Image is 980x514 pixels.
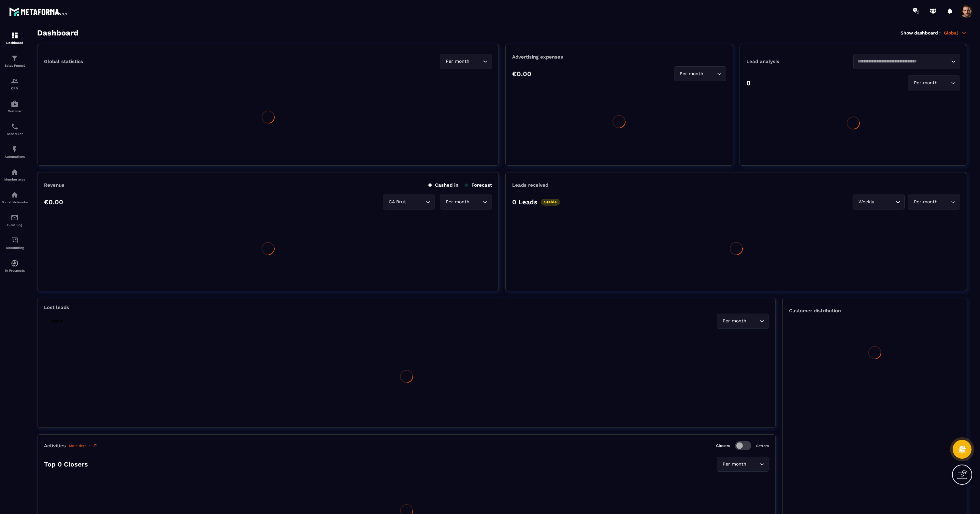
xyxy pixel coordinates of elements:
p: Show dashboard : [901,30,941,35]
p: Member area [2,178,28,181]
span: Per month [912,79,939,87]
img: scheduler [11,123,19,130]
input: Search for option [407,198,424,206]
div: Search for option [440,54,492,69]
input: Search for option [939,79,949,87]
a: schedulerschedulerScheduler [2,118,28,141]
a: More details [69,443,97,448]
span: CA Brut [387,198,407,206]
p: Global [944,30,967,36]
img: automations [11,168,19,176]
div: Search for option [908,75,960,90]
div: Search for option [383,195,435,210]
p: Activities [44,443,66,449]
input: Search for option [471,58,481,65]
img: email [11,214,19,222]
span: Per month [721,461,748,468]
img: formation [11,77,19,85]
p: Automations [2,155,28,158]
img: automations [11,100,19,108]
a: formationformationCRM [2,72,28,95]
input: Search for option [471,198,481,206]
p: Setters [756,444,769,448]
p: CRM [2,87,28,90]
span: Per month [912,198,939,206]
p: Revenue [44,182,65,188]
p: Lead analysis [746,59,853,64]
div: Search for option [853,195,905,210]
img: accountant [11,237,19,244]
p: Forecast [465,182,492,188]
div: Search for option [717,457,769,472]
a: accountantaccountantAccounting [2,232,28,254]
div: Search for option [717,314,769,329]
input: Search for option [875,198,894,206]
span: Per month [721,318,748,325]
img: automations [11,259,19,267]
p: Sales Funnel [2,64,28,67]
p: Stable [47,318,66,325]
img: narrow-up-right-o.6b7c60e2.svg [92,443,97,448]
p: Stable [541,199,560,206]
img: automations [11,145,19,153]
input: Search for option [857,58,949,65]
img: social-network [11,191,19,199]
p: Accounting [2,246,28,250]
img: formation [11,54,19,62]
p: Lost leads [44,304,69,310]
div: Search for option [440,195,492,210]
p: €0.00 [44,198,63,206]
a: formationformationDashboard [2,27,28,49]
a: automationsautomationsAutomations [2,141,28,163]
h3: Dashboard [37,28,79,37]
p: 0 Leads [512,198,538,206]
p: Customer distribution [789,308,960,314]
img: formation [11,32,19,39]
div: Search for option [908,195,960,210]
p: Scheduler [2,132,28,136]
p: €0.00 [512,70,531,78]
p: E-mailing [2,223,28,227]
input: Search for option [748,461,758,468]
div: Search for option [853,54,960,69]
p: Global statistics [44,59,83,64]
input: Search for option [748,318,758,325]
p: Top 0 Closers [44,460,88,468]
p: Closers [716,443,730,448]
span: Per month [444,198,471,206]
a: automationsautomationsMember area [2,163,28,186]
p: Advertising expenses [512,54,726,60]
span: Weekly [857,198,875,206]
p: IA Prospects [2,269,28,272]
img: logo [9,6,68,18]
span: Per month [444,58,471,65]
div: Search for option [674,66,726,81]
a: automationsautomationsWebinar [2,95,28,118]
p: 0 [746,79,751,87]
a: social-networksocial-networkSocial Networks [2,186,28,209]
a: formationformationSales Funnel [2,49,28,72]
input: Search for option [939,198,949,206]
input: Search for option [705,70,715,77]
p: Leads received [512,182,548,188]
a: emailemailE-mailing [2,209,28,232]
p: Webinar [2,109,28,113]
p: Dashboard [2,41,28,45]
p: Social Networks [2,200,28,204]
span: Per month [678,70,705,77]
p: Cashed in [428,182,458,188]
